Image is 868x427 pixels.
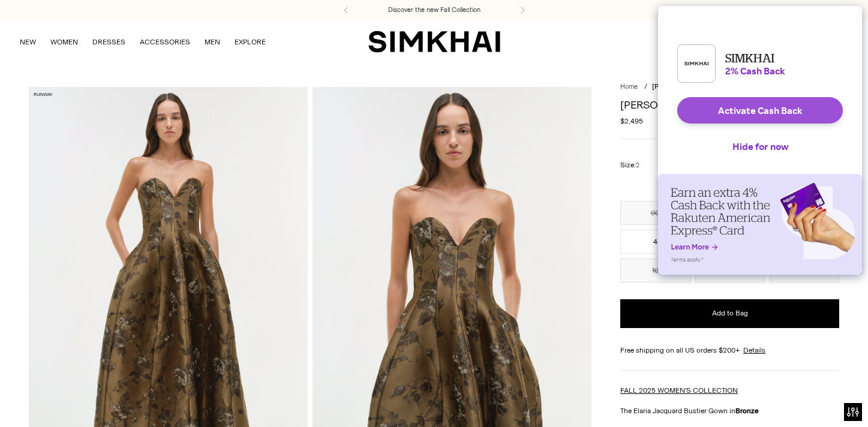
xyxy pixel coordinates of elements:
[636,161,639,169] span: 2
[712,308,748,318] span: Add to Bag
[92,29,125,55] a: DRESSES
[652,83,747,91] span: [PERSON_NAME] Bustier Gown
[620,230,690,254] button: 4
[620,405,839,416] p: The Elaria Jacquard Bustier Gown in
[20,29,36,55] a: NEW
[620,116,643,127] span: $2,495
[50,29,78,55] a: WOMEN
[620,299,839,328] button: Add to Bag
[620,100,839,110] h1: [PERSON_NAME] Bustier Gown
[743,345,765,356] a: Details
[620,83,638,91] a: Home
[620,82,839,92] nav: breadcrumbs
[368,30,500,53] a: SIMKHAI
[620,201,690,225] button: 00
[620,345,839,356] div: Free shipping on all US orders $200+
[644,82,647,92] div: /
[205,29,220,55] a: MEN
[388,5,480,15] a: Discover the new Fall Collection
[735,407,759,415] strong: Bronze
[235,29,266,55] a: EXPLORE
[140,29,190,55] a: ACCESSORIES
[620,258,690,282] button: 10
[620,160,639,171] label: Size:
[620,386,738,395] a: FALL 2025 WOMEN'S COLLECTION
